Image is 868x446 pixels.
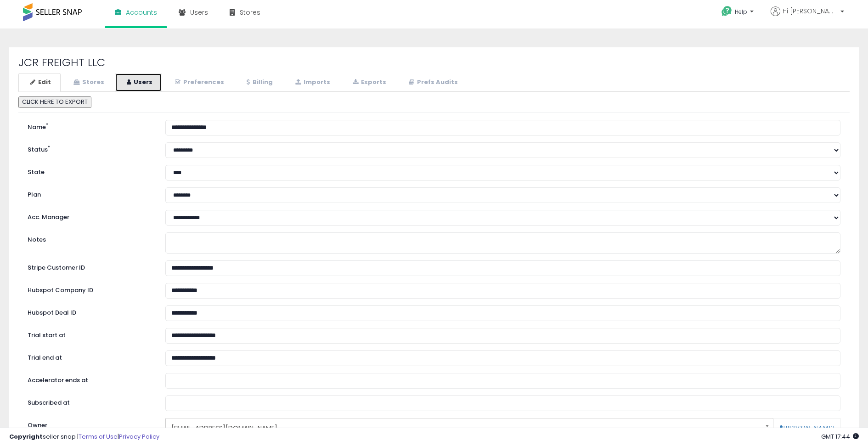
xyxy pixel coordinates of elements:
a: Users [115,73,162,92]
span: Accounts [126,8,157,17]
label: Status [21,142,158,154]
span: 2025-09-16 17:44 GMT [821,432,859,441]
label: Hubspot Company ID [21,283,158,295]
span: Hi [PERSON_NAME] [783,6,838,16]
span: Stores [240,8,260,17]
a: [PERSON_NAME] [779,425,834,431]
a: Billing [235,73,282,92]
label: Subscribed at [21,395,158,407]
span: Help [735,8,747,16]
label: Acc. Manager [21,210,158,222]
a: Hi [PERSON_NAME] [771,6,844,27]
a: Edit [18,73,61,92]
a: Exports [341,73,396,92]
a: Privacy Policy [119,432,159,441]
label: Accelerator ends at [21,373,158,385]
a: Imports [283,73,340,92]
label: Trial end at [21,350,158,362]
label: Stripe Customer ID [21,260,158,272]
span: [EMAIL_ADDRESS][DOMAIN_NAME] [171,420,755,436]
strong: Copyright [9,432,43,441]
a: Prefs Audits [397,73,468,92]
i: Get Help [721,6,733,17]
label: Name [21,120,158,132]
button: CLICK HERE TO EXPORT [18,96,91,108]
label: Hubspot Deal ID [21,305,158,317]
label: Owner [28,421,47,430]
a: Stores [62,73,114,92]
a: Preferences [163,73,234,92]
label: Trial start at [21,328,158,340]
a: Terms of Use [79,432,118,441]
label: Plan [21,187,158,199]
label: State [21,165,158,177]
h2: JCR FREIGHT LLC [18,56,850,68]
span: Users [190,8,208,17]
label: Notes [21,232,158,244]
div: seller snap | | [9,433,159,441]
